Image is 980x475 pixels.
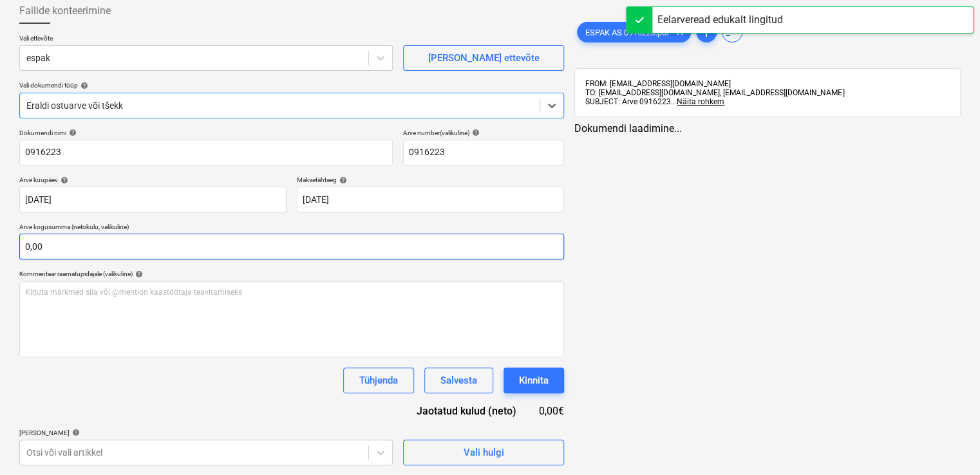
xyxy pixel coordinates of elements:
[428,50,540,66] div: [PERSON_NAME] ettevõte
[19,81,564,89] div: Vali dokumendi tüüp
[403,45,564,71] button: [PERSON_NAME] ettevõte
[585,79,731,88] span: FROM: [EMAIL_ADDRESS][DOMAIN_NAME]
[337,176,347,184] span: help
[403,140,564,165] input: Arve number
[504,368,564,393] button: Kinnita
[440,372,477,389] div: Salvesta
[19,234,564,259] input: Arve kogusumma (netokulu, valikuline)
[19,223,564,234] p: Arve kogusumma (netokulu, valikuline)
[19,187,287,212] input: Arve kuupäeva pole määratud.
[343,368,414,393] button: Tühjenda
[578,28,677,37] span: ESPAK AS 0916223.pdf
[19,3,111,19] span: Failide konteerimine
[519,372,549,389] div: Kinnita
[133,270,143,278] span: help
[297,176,564,184] div: Maksetähtaeg
[359,372,398,389] div: Tühjenda
[70,429,80,436] span: help
[671,97,724,106] span: ...
[677,97,724,106] span: Näita rohkem
[297,187,564,212] input: Tähtaega pole määratud
[574,122,961,135] div: Dokumendi laadimine...
[403,440,564,465] button: Vali hulgi
[19,34,393,45] p: Vali ettevõte
[19,270,564,278] div: Kommentaar raamatupidajale (valikuline)
[657,12,783,28] div: Eelarveread edukalt lingitud
[19,140,393,165] input: Dokumendi nimi
[577,22,691,42] div: ESPAK AS 0916223.pdf
[78,82,88,89] span: help
[464,444,504,461] div: Vali hulgi
[19,129,393,137] div: Dokumendi nimi
[58,176,68,184] span: help
[424,368,493,393] button: Salvesta
[66,129,77,136] span: help
[397,404,537,418] div: Jaotatud kulud (neto)
[585,88,844,97] span: TO: [EMAIL_ADDRESS][DOMAIN_NAME], [EMAIL_ADDRESS][DOMAIN_NAME]
[537,404,564,418] div: 0,00€
[585,97,671,106] span: SUBJECT: Arve 0916223
[19,176,287,184] div: Arve kuupäev
[19,429,393,437] div: [PERSON_NAME]
[403,129,564,137] div: Arve number (valikuline)
[469,129,480,136] span: help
